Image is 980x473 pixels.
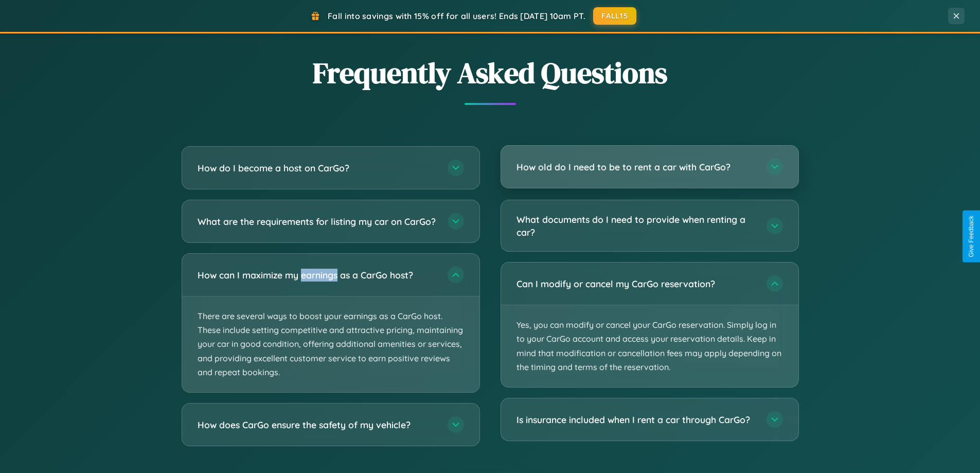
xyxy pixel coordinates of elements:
[198,269,437,282] h3: How can I maximize my earnings as a CarGo host?
[198,215,437,228] h3: What are the requirements for listing my car on CarGo?
[198,162,437,174] h3: How do I become a host on CarGo?
[516,213,756,238] h3: What documents do I need to provide when renting a car?
[516,413,756,426] h3: Is insurance included when I rent a car through CarGo?
[182,296,479,392] p: There are several ways to boost your earnings as a CarGo host. These include setting competitive ...
[516,277,756,290] h3: Can I modify or cancel my CarGo reservation?
[182,53,799,93] h2: Frequently Asked Questions
[501,305,798,387] p: Yes, you can modify or cancel your CarGo reservation. Simply log in to your CarGo account and acc...
[328,11,585,21] span: Fall into savings with 15% off for all users! Ends [DATE] 10am PT.
[968,216,975,257] div: Give Feedback
[593,7,636,25] button: FALL15
[516,161,756,173] h3: How old do I need to be to rent a car with CarGo?
[198,418,437,431] h3: How does CarGo ensure the safety of my vehicle?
